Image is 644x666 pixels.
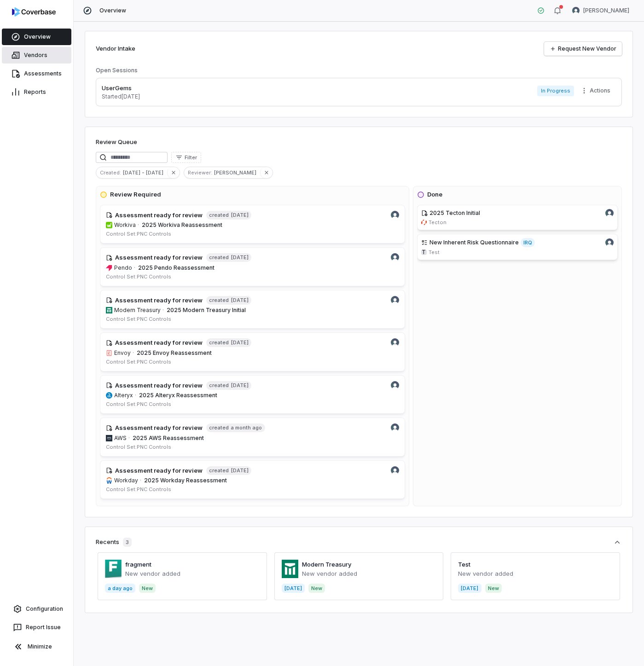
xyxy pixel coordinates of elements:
[417,205,618,230] a: 2025 Tecton InitialDaniel Aranibar avatartecton.aiTecton
[429,239,519,246] span: New Inherent Risk Questionnaire
[214,168,260,177] span: [PERSON_NAME]
[123,168,167,177] span: [DATE] - [DATE]
[429,219,447,226] span: Tecton
[137,349,212,356] span: 2025 Envoy Reassessment
[209,254,229,261] span: created
[114,477,138,484] span: Workday
[102,93,140,100] p: Started [DATE]
[100,332,405,371] a: Daniel Aranibar avatarAssessment ready for reviewcreated[DATE]envoy.comEnvoy·2025 Envoy Reassessm...
[106,401,171,407] span: Control Set: PNC Controls
[100,247,405,286] a: Daniel Aranibar avatarAssessment ready for reviewcreated[DATE]pendo.ioPendo·2025 Pendo Reassessme...
[106,486,171,492] span: Control Set: PNC Controls
[100,460,405,499] a: Daniel Aranibar avatarAssessment ready for reviewcreated[DATE]workday.comWorkday·2025 Workday Rea...
[2,47,71,64] a: Vendors
[100,375,405,414] a: Daniel Aranibar avatarAssessment ready for reviewcreated[DATE]alteryx.comAlteryx·2025 Alteryx Rea...
[167,307,246,313] span: 2025 Modern Treasury Initial
[391,253,399,261] img: Daniel Aranibar avatar
[128,434,130,442] span: ·
[578,84,616,98] button: More actions
[231,212,249,219] span: [DATE]
[572,7,580,14] img: Daniel Aranibar avatar
[567,4,635,17] button: Daniel Aranibar avatar[PERSON_NAME]
[391,338,399,347] img: Daniel Aranibar avatar
[544,42,622,56] a: Request New Vendor
[135,392,136,399] span: ·
[138,264,215,271] span: 2025 Pendo Reassessment
[231,467,249,474] span: [DATE]
[110,190,161,199] h3: Review Required
[231,382,249,389] span: [DATE]
[100,290,405,329] a: Daniel Aranibar avatarAssessment ready for reviewcreated[DATE]moderntreasury.comModern Treasury·2...
[537,86,574,96] span: In Progress
[209,297,229,304] span: created
[184,168,214,177] span: Reviewer :
[133,434,204,441] span: 2025 AWS Reassessment
[391,381,399,389] img: Daniel Aranibar avatar
[115,423,203,433] h4: Assessment ready for review
[125,561,151,568] a: fragment
[96,538,622,547] button: Recents3
[209,424,229,431] span: created
[231,424,262,431] span: a month ago
[4,637,70,656] button: Minimize
[417,234,618,260] a: New Inherent Risk QuestionnaireIRQDaniel Aranibar avatarTTest
[96,538,132,547] div: Recents
[114,434,127,442] span: AWS
[115,211,203,220] h4: Assessment ready for review
[114,264,132,272] span: Pendo
[102,84,140,93] p: UserGems
[429,249,440,256] span: Test
[209,382,229,389] span: created
[391,211,399,219] img: Daniel Aranibar avatar
[114,392,133,399] span: Alteryx
[115,296,203,305] h4: Assessment ready for review
[96,67,138,74] h3: Open Sessions
[114,349,131,357] span: Envoy
[138,221,139,229] span: ·
[605,238,614,247] img: Daniel Aranibar avatar
[391,423,399,432] img: Daniel Aranibar avatar
[115,338,203,347] h4: Assessment ready for review
[391,466,399,475] img: Daniel Aranibar avatar
[123,538,132,547] span: 3
[114,221,136,229] span: Workiva
[115,466,203,475] h4: Assessment ready for review
[96,78,622,106] a: UserGemsStarted[DATE]In ProgressMore actions
[605,209,614,217] img: Daniel Aranibar avatar
[302,561,351,568] a: Modern Treasury
[427,190,442,199] h3: Done
[134,264,135,272] span: ·
[2,29,71,45] a: Overview
[162,307,164,314] span: ·
[185,154,197,161] span: Filter
[209,339,229,346] span: created
[429,209,480,216] span: 2025 Tecton Initial
[96,138,137,147] h1: Review Queue
[115,381,203,390] h4: Assessment ready for review
[231,339,249,346] span: [DATE]
[115,253,203,262] h4: Assessment ready for review
[231,297,249,304] span: [DATE]
[521,238,535,247] span: IRQ
[209,212,229,219] span: created
[209,467,229,474] span: created
[458,561,470,568] a: Test
[171,152,201,163] button: Filter
[140,477,141,484] span: ·
[12,7,56,17] img: logo-D7KZi-bG.svg
[231,254,249,261] span: [DATE]
[106,316,171,322] span: Control Set: PNC Controls
[106,273,171,280] span: Control Set: PNC Controls
[2,65,71,82] a: Assessments
[100,205,405,244] a: Daniel Aranibar avatarAssessment ready for reviewcreated[DATE]workiva.comWorkiva·2025 Workiva Rea...
[96,168,123,177] span: Created :
[142,221,222,228] span: 2025 Workiva Reassessment
[96,44,135,53] h2: Vendor Intake
[4,619,70,636] button: Report Issue
[106,444,171,450] span: Control Set: PNC Controls
[139,392,217,399] span: 2025 Alteryx Reassessment
[391,296,399,304] img: Daniel Aranibar avatar
[4,601,70,617] a: Configuration
[106,359,171,365] span: Control Set: PNC Controls
[106,231,171,237] span: Control Set: PNC Controls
